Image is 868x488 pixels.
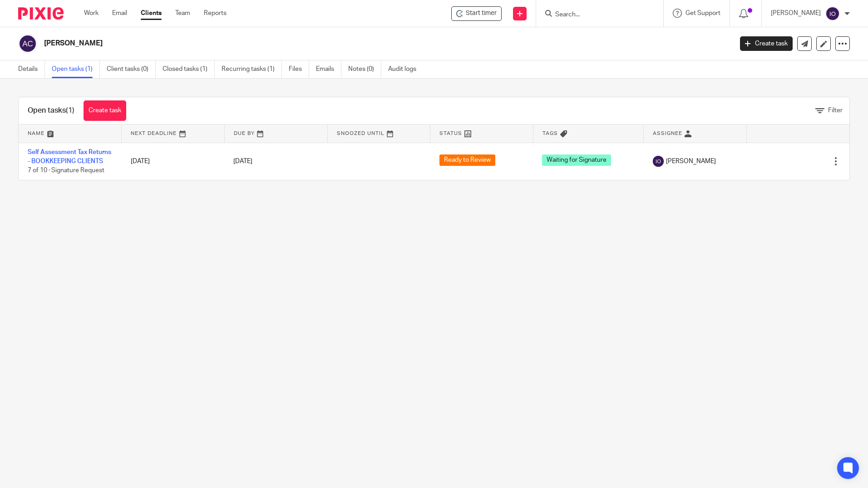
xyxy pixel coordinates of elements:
a: Create task [740,36,793,51]
a: Emails [316,60,341,78]
a: Work [84,9,99,18]
span: Status [439,131,462,136]
span: 7 of 10 · Signature Request [28,167,104,174]
span: Start timer [466,9,497,18]
span: Waiting for Signature [542,154,611,166]
h1: Open tasks [28,106,74,115]
a: Clients [141,9,162,18]
a: Files [289,60,309,78]
a: Reports [204,9,227,18]
p: [PERSON_NAME] [771,9,821,18]
span: Snoozed Until [337,131,385,136]
span: [PERSON_NAME] [666,157,716,166]
img: svg%3E [825,6,840,21]
input: Search [554,11,636,19]
a: Closed tasks (1) [163,60,215,78]
span: Filter [828,107,843,114]
a: Audit logs [388,60,423,78]
a: Team [175,9,190,18]
span: Get Support [686,10,720,16]
a: Self Assessment Tax Returns - BOOKKEEPING CLIENTS [28,149,111,164]
span: [DATE] [233,158,252,164]
div: Ana Corvalan [451,6,502,21]
img: svg%3E [653,156,664,167]
span: Ready to Review [439,154,495,166]
td: [DATE] [122,143,225,180]
img: svg%3E [18,34,37,53]
a: Recurring tasks (1) [222,60,282,78]
a: Create task [84,100,126,121]
a: Notes (0) [348,60,381,78]
a: Client tasks (0) [107,60,156,78]
span: Tags [542,131,558,136]
span: (1) [66,107,74,114]
h2: [PERSON_NAME] [44,39,590,48]
a: Email [112,9,127,18]
a: Details [18,60,45,78]
a: Open tasks (1) [52,60,100,78]
img: Pixie [18,7,64,20]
